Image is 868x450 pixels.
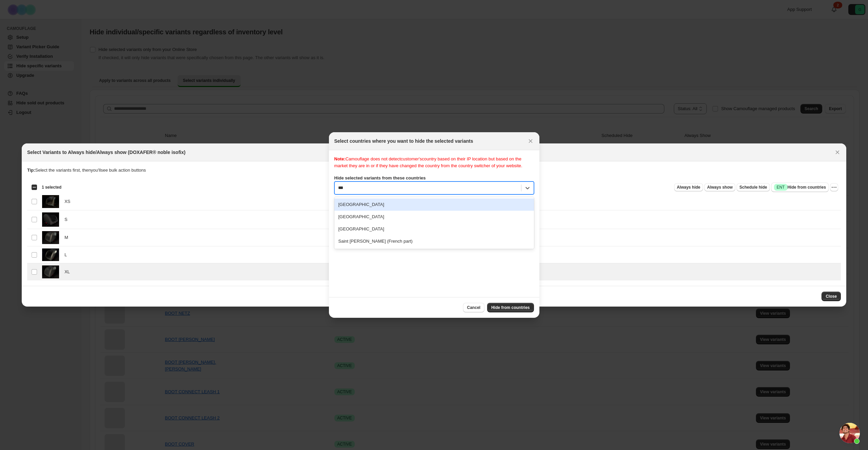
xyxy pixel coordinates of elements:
[334,156,346,161] b: Note:
[530,210,841,229] td: 90
[491,305,530,310] span: Hide from countries
[526,136,535,146] button: Close
[64,252,71,258] span: L
[487,303,534,312] button: Hide from countries
[530,193,841,210] td: 97
[467,305,480,310] span: Cancel
[42,231,59,244] img: 813FBFF2-0EF9-4640-8607-59C56F9304B8.jpg
[530,229,841,246] td: 82
[334,175,426,180] b: Hide selected variants from these countries
[334,156,534,169] div: Camouflage does not detect customer's country based on their IP location but based on the market ...
[530,263,841,280] td: 96
[64,198,74,205] span: XS
[334,211,534,223] div: [GEOGRAPHIC_DATA]
[42,195,59,208] img: 2994742E-1785-45D2-A5AE-7B1A8C438D40_abac9b01-cfb5-4fc2-942b-f1badbf57590.jpg
[64,269,73,275] span: XL
[27,167,841,174] p: Select the variants first, then you'll see bulk action buttons
[27,168,35,173] strong: Tip:
[826,294,837,299] span: Close
[821,292,841,301] button: Close
[839,423,860,443] a: Chat öffnen
[677,185,700,190] span: Always hide
[42,185,61,190] span: 1 selected
[704,183,735,191] button: Always show
[737,183,770,191] button: Schedule hide
[771,183,829,192] button: SuccessENTHide from countries
[830,183,838,191] button: More actions
[334,198,534,211] div: [GEOGRAPHIC_DATA]
[27,149,185,156] h2: Select Variants to Always hide/Always show (DOXAFER® noble isofix)
[64,234,72,241] span: M
[833,148,842,157] button: Close
[739,185,767,190] span: Schedule hide
[64,216,71,223] span: S
[463,303,484,312] button: Cancel
[334,235,534,247] div: Saint [PERSON_NAME] (French part)
[42,265,59,278] img: DOXAFER__XL_NOBLE.jpg
[334,138,473,144] h2: Select countries where you want to hide the selected variants
[774,184,826,191] span: Hide from countries
[707,185,733,190] span: Always show
[530,246,841,263] td: 89
[674,183,703,191] button: Always hide
[777,185,785,190] span: ENT
[42,248,59,261] img: 9642F00A-AC49-4A1D-8916-CB68334CA8BF.jpg
[42,212,59,227] img: Front-Seite.jpg
[334,223,534,235] div: [GEOGRAPHIC_DATA]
